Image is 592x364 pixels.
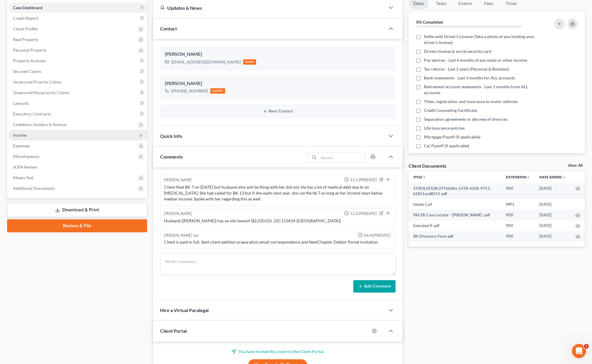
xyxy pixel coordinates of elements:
[424,75,515,81] span: Bank statements - Last 3 months for ALL accounts
[13,175,33,180] span: Means Test
[409,221,502,231] td: Executed K-pdf
[171,59,241,65] div: [EMAIL_ADDRESS][DOMAIN_NAME]
[413,175,426,179] a: Titleunfold_more
[164,233,199,238] div: [PERSON_NAME] Jun
[160,154,183,159] span: Comments
[164,211,192,217] div: [PERSON_NAME]
[424,57,527,63] span: Pay advices - Last 6 months of pay stubs or other income
[160,133,182,139] span: Quick Info
[171,88,208,94] div: [PHONE_NUMBER]
[424,99,518,105] span: Titles, registration, and insurance to motor vehicles
[409,231,502,242] td: BK Discovery Form-pdf
[13,90,69,95] span: Unsecured Nonpriority Claims
[535,210,571,220] td: [DATE]
[8,13,147,24] a: Credit Report
[562,176,566,179] i: expand_more
[8,77,147,87] a: Unsecured Priority Claims
[8,162,147,172] a: SOFA Review
[8,98,147,109] a: Lawsuits
[13,186,55,191] span: Additional Documents
[539,175,566,179] a: Date Added expand_more
[506,175,530,179] a: Extensionunfold_more
[422,176,426,179] i: unfold_more
[243,59,256,65] div: home
[353,280,396,293] button: Add Comment
[13,122,67,127] span: Codebtors Insiders & Notices
[13,79,62,84] span: Unsecured Priority Claims
[13,48,47,53] span: Personal Property
[424,84,536,96] span: Retirement account statements - Last 3 months from ALL accounts
[424,66,509,72] span: Tax returns - Last 2 years (Personal & Business)
[7,203,147,217] a: Download & Print
[526,176,530,179] i: unfold_more
[409,199,502,210] td: Intake Call
[409,183,502,199] td: STIPULATION 2976b48a-1478-4208-9751-b1851acd8013-pdf
[13,164,38,169] span: SOFA Review
[13,26,38,31] span: Client Profile
[8,66,147,77] a: Secured Claims
[501,231,535,242] td: PDF
[210,88,225,94] div: mobile
[8,56,147,66] a: Property Analysis
[160,5,378,11] div: Updates & News
[160,349,396,355] p: You have invited this client to the Client Portal.
[424,116,508,122] span: Separation agreements or decrees of divorces
[572,344,586,358] iframe: Intercom live chat
[350,177,377,183] span: 12:13PM[DATE]
[535,231,571,242] td: [DATE]
[535,183,571,199] td: [DATE]
[424,143,469,149] span: Car Payoff (if applicable)
[501,183,535,199] td: PDF
[13,101,29,106] span: Lawsuits
[13,37,38,42] span: Real Property
[13,5,43,10] span: Case Dashboard
[364,233,391,238] span: 04:46PM[DATE]
[13,58,46,63] span: Property Analysis
[8,109,147,119] a: Executory Contracts
[13,16,38,21] span: Credit Report
[424,107,477,113] span: Credit Counseling Certificate
[165,51,391,58] div: [PERSON_NAME]
[584,344,589,349] span: 1
[165,80,391,87] div: [PERSON_NAME]
[8,87,147,98] a: Unsecured Nonpriority Claims
[416,19,443,25] strong: 0% Completed
[318,152,365,162] input: Search...
[160,26,177,31] span: Contact
[164,177,192,183] div: [PERSON_NAME]
[13,111,51,116] span: Executory Contracts
[535,221,571,231] td: [DATE]
[164,239,392,245] div: Client is paid in full. Sent client petition preparation email correspondence and NextChapter Deb...
[350,211,377,216] span: 12:22PM[DATE]
[8,2,147,13] a: Case Dashboard
[7,219,147,232] a: Review & File
[165,109,391,114] button: New Contact
[501,210,535,220] td: PDF
[409,210,502,220] td: PACER Case Locator - [PERSON_NAME] -pdf
[13,143,30,148] span: Expenses
[13,154,39,159] span: Miscellaneous
[424,125,465,131] span: Life insurance policies
[13,133,27,138] span: Income
[568,164,583,168] a: View All
[501,199,535,210] td: MP3
[535,199,571,210] td: [DATE]
[160,328,187,334] span: Client Portal
[424,48,491,54] span: Drivers license & social security card
[160,307,209,313] span: Hire a Virtual Paralegal
[424,134,480,140] span: Mortgage Payoff (if applicable)
[13,69,41,74] span: Secured Claims
[164,184,392,202] div: Client filed BK 7 on [DATE] but husband who will be filing with her did not. He has a lot of medi...
[409,163,446,169] div: Client Documents
[424,34,536,45] span: Selfie with Driver's License (Take a photo of you holding your driver's license)
[501,221,535,231] td: PDF
[164,218,392,224] div: Husband ([PERSON_NAME]) has an old lawsuit ($2,220.03); 22C113414 ([GEOGRAPHIC_DATA])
